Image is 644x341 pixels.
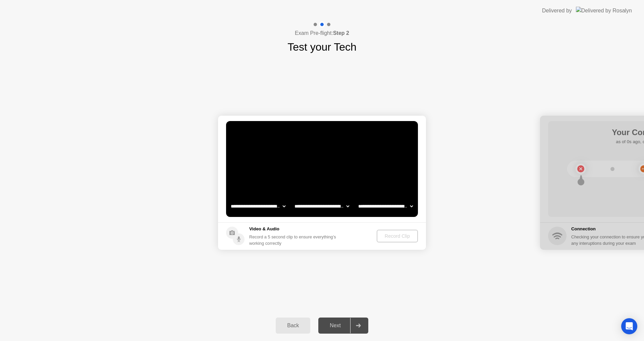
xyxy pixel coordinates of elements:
div: Record a 5 second clip to ensure everything’s working correctly [249,234,339,246]
select: Available microphones [357,200,414,213]
h4: Exam Pre-flight: [295,29,349,37]
select: Available cameras [229,200,287,213]
h5: Video & Audio [249,226,339,232]
button: Record Clip [377,230,418,242]
div: Open Intercom Messenger [621,318,637,334]
button: Back [276,318,310,334]
div: Delivered by [542,7,572,15]
div: Record Clip [379,233,415,239]
div: Next [320,323,350,329]
b: Step 2 [333,30,349,36]
select: Available speakers [293,200,351,213]
h1: Test your Tech [287,39,357,55]
button: Next [318,318,368,334]
img: Delivered by Rosalyn [576,7,632,14]
div: Back [278,323,308,329]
